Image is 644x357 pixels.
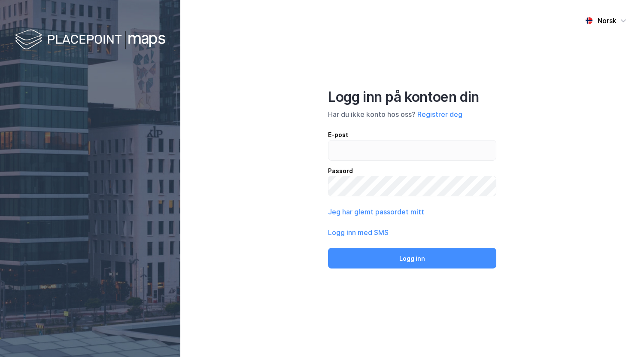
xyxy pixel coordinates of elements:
[328,88,496,106] div: Logg inn på kontoen din
[328,248,496,269] button: Logg inn
[328,227,389,238] button: Logg inn med SMS
[598,15,617,26] div: Norsk
[15,27,165,53] img: logo-white.f07954bde2210d2a523dddb988cd2aa7.svg
[328,130,496,140] div: E-post
[417,109,462,119] button: Registrer deg
[328,207,424,217] button: Jeg har glemt passordet mitt
[328,109,496,119] div: Har du ikke konto hos oss?
[328,166,496,176] div: Passord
